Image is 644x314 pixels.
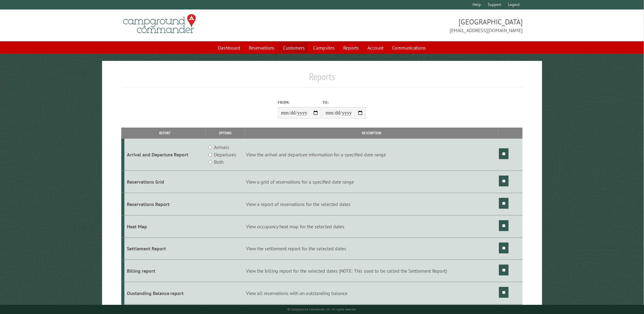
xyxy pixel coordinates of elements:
[121,12,198,36] img: Campground Commander
[245,237,498,260] td: View the settlement report for the selected dates
[245,42,278,54] a: Reservations
[214,42,244,54] a: Dashboard
[124,128,206,138] th: Report
[124,260,206,282] td: Billing report
[278,99,322,105] label: From:
[322,17,523,34] span: [GEOGRAPHIC_DATA] [EMAIL_ADDRESS][DOMAIN_NAME]
[288,307,357,311] small: © Campground Commander LLC. All rights reserved.
[310,42,338,54] a: Campsites
[124,139,206,171] td: Arrival and Departure Report
[124,282,206,305] td: Oustanding Balance report
[364,42,387,54] a: Account
[245,128,498,138] th: Description
[245,139,498,171] td: View the arrival and departure information for a specified date range
[245,171,498,193] td: View a grid of reservations for a specified date range
[214,151,236,158] label: Departures
[245,193,498,215] td: View a report of reservations for the selected dates
[279,42,308,54] a: Customers
[340,42,362,54] a: Reports
[245,282,498,305] td: View all reservations with an outstanding balance
[245,215,498,237] td: View occupancy heat map for the selected dates
[121,71,523,88] h1: Reports
[214,144,229,151] label: Arrivals
[214,158,223,166] label: Both
[206,128,245,138] th: Options
[124,237,206,260] td: Settlement Report
[245,260,498,282] td: View the billing report for the selected dates (NOTE: This used to be called the Settlement Report)
[124,171,206,193] td: Reservations Grid
[388,42,430,54] a: Communications
[124,193,206,215] td: Reservations Report
[124,215,206,237] td: Heat Map
[323,99,366,105] label: To:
